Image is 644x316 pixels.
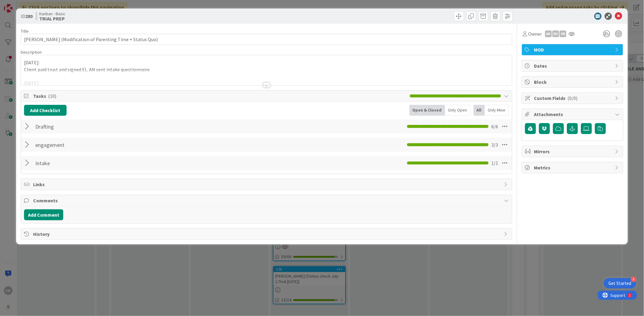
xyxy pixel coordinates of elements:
div: AN [545,30,552,37]
span: Custom Fields [534,94,612,102]
b: 280 [25,13,33,19]
button: Add Checklist [24,105,67,116]
span: ID [21,12,33,20]
input: Add Checklist... [33,139,170,150]
span: Metrics [534,164,612,171]
label: Title [21,28,29,34]
div: VR [560,30,566,37]
span: 1 / 1 [492,159,498,167]
span: Links [33,181,501,188]
button: Add Comment [24,209,63,220]
span: Dates [534,62,612,69]
span: Support [13,1,28,8]
span: History [33,230,501,238]
div: Only Open [445,105,471,116]
span: Description [21,49,42,55]
span: MOD [534,46,612,53]
input: Add Checklist... [33,121,170,132]
span: Attachments [534,111,612,118]
span: Mirrors [534,148,612,155]
div: Get Started [609,280,632,286]
div: EH [552,30,559,37]
span: ( 10 ) [48,93,56,99]
div: Open Get Started checklist, remaining modules: 4 [604,278,636,289]
p: [DATE]: [24,59,509,66]
div: 1 [32,2,33,7]
span: 3 / 3 [492,141,498,148]
span: ( 0/0 ) [568,95,578,101]
span: Tasks [33,92,407,100]
p: Client paid trust and signed EL. AN sent intake questionnaire [24,66,509,73]
div: 4 [631,277,636,282]
span: Comments [33,197,501,204]
span: Block [534,78,612,86]
div: All [474,105,485,116]
input: type card name here... [21,34,512,45]
span: Kanban - Basic [39,11,65,16]
input: Add Checklist... [33,158,170,169]
span: 6 / 6 [492,123,498,130]
span: Owner [528,30,542,37]
b: TRIAL PREP [39,16,65,21]
div: Only Mine [485,105,509,116]
div: Open & Closed [410,105,445,116]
